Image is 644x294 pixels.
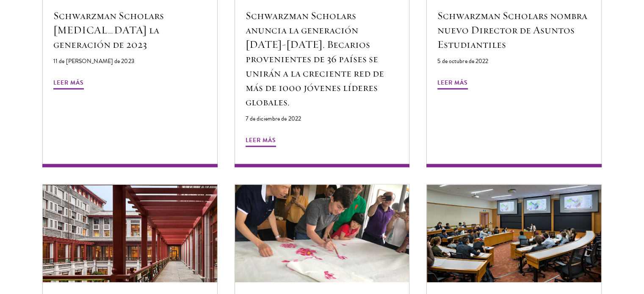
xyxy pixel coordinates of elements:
font: Schwarzman Scholars anuncia la generación [DATE]-[DATE]. Becarios provenientes de 36 países se un... [246,9,384,108]
font: Schwarzman Scholars nombra nuevo Director de Asuntos Estudiantiles [437,9,587,51]
font: Leer más [53,78,84,87]
font: 11 de [PERSON_NAME] de 2023 [53,57,134,66]
font: Leer más [437,78,468,87]
font: 7 de diciembre de 2022 [246,114,301,123]
font: Schwarzman Scholars [MEDICAL_DATA] la generación de 2023 [53,9,164,51]
font: 5 de octubre de 2022 [437,57,488,66]
font: Leer más [246,136,276,145]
